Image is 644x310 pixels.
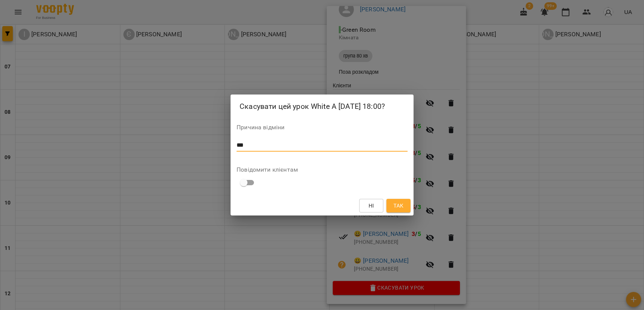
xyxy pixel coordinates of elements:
[240,101,404,112] h2: Скасувати цей урок White A [DATE] 18:00?
[393,201,403,210] span: Так
[369,201,374,210] span: Ні
[359,199,383,212] button: Ні
[237,167,407,173] label: Повідомити клієнтам
[386,199,410,212] button: Так
[237,124,407,130] label: Причина відміни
